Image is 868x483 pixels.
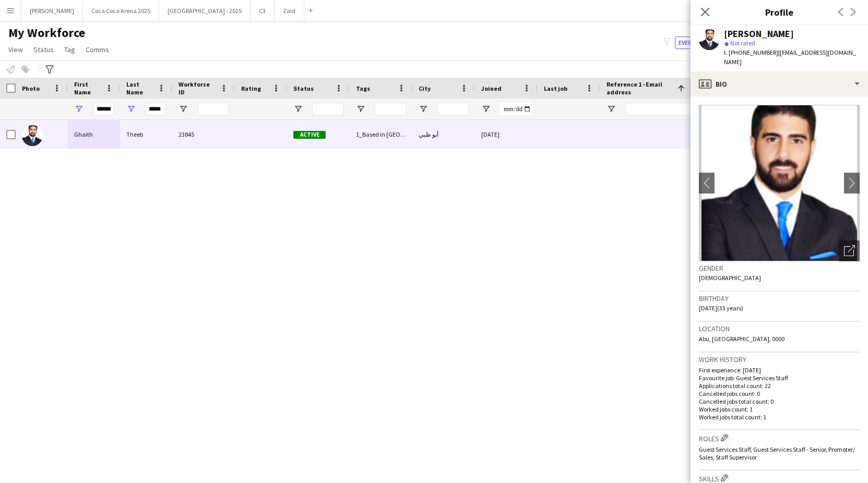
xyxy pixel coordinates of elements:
[86,45,109,54] span: Comms
[120,120,172,149] div: Theeb
[699,374,860,382] p: Favourite job: Guest Services Staff
[607,104,616,114] button: Open Filter Menu
[675,37,730,49] button: Everyone12,620
[481,84,502,92] span: Joined
[64,45,75,54] span: Tag
[179,80,216,96] span: Workforce ID
[699,304,743,312] span: [DATE] (33 years)
[699,413,860,421] p: Worked jobs total count: 1
[699,382,860,390] p: Applications total count: 22
[74,104,84,114] button: Open Filter Menu
[22,125,43,146] img: Ghaith Theeb
[8,45,23,54] span: View
[699,390,860,397] p: Cancelled jobs count: 0
[500,103,531,115] input: Joined Filter Input
[74,80,101,96] span: First Name
[241,84,261,92] span: Rating
[356,104,365,114] button: Open Filter Menu
[419,104,428,114] button: Open Filter Menu
[33,45,54,54] span: Status
[172,120,235,149] div: 23845
[126,104,136,114] button: Open Filter Menu
[4,43,27,56] a: View
[159,1,251,21] button: [GEOGRAPHIC_DATA] - 2025
[179,104,188,114] button: Open Filter Menu
[699,105,860,261] img: Crew avatar or photo
[43,63,56,76] app-action-btn: Advanced filters
[691,5,868,19] h3: Profile
[724,49,778,56] span: t. [PHONE_NUMBER]
[437,103,469,115] input: City Filter Input
[699,294,860,303] h3: Birthday
[81,43,113,56] a: Comms
[29,43,58,56] a: Status
[68,120,120,149] div: Ghaith
[481,104,491,114] button: Open Filter Menu
[275,1,304,21] button: Zaid
[293,131,326,139] span: Active
[699,274,761,282] span: [DEMOGRAPHIC_DATA]
[724,49,856,66] span: | [EMAIL_ADDRESS][DOMAIN_NAME]
[699,263,860,273] h3: Gender
[60,43,79,56] a: Tag
[699,324,860,333] h3: Location
[475,120,538,149] div: [DATE]
[625,103,698,115] input: Reference 1 - Email address Filter Input
[83,1,159,21] button: Coca Coca Arena 2025
[312,103,343,115] input: Status Filter Input
[699,445,855,461] span: Guest Services Staff, Guest Services Staff - Senior, Promoter/ Sales, Staff Supervisor
[8,25,85,41] span: My Workforce
[145,103,166,115] input: Last Name Filter Input
[699,397,860,405] p: Cancelled jobs total count: 0
[375,103,406,115] input: Tags Filter Input
[699,355,860,364] h3: Work history
[21,1,83,21] button: [PERSON_NAME]
[93,103,114,115] input: First Name Filter Input
[356,84,370,92] span: Tags
[607,80,673,96] span: Reference 1 - Email address
[412,120,475,149] div: أبو ظبي
[699,366,860,374] p: First experience: [DATE]
[724,29,794,39] div: [PERSON_NAME]
[544,84,567,92] span: Last job
[197,103,229,115] input: Workforce ID Filter Input
[22,84,40,92] span: Photo
[419,84,431,92] span: City
[699,405,860,413] p: Worked jobs count: 1
[730,39,755,47] span: Not rated
[699,432,860,443] h3: Roles
[293,84,314,92] span: Status
[839,240,860,261] div: Open photos pop-in
[293,104,303,114] button: Open Filter Menu
[350,120,412,149] div: 1_Based in [GEOGRAPHIC_DATA], 1_Based in [GEOGRAPHIC_DATA]/[GEOGRAPHIC_DATA]/[GEOGRAPHIC_DATA], 2...
[691,71,868,96] div: Bio
[126,80,153,96] span: Last Name
[251,1,275,21] button: C3
[699,335,784,343] span: Abu, [GEOGRAPHIC_DATA], 0000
